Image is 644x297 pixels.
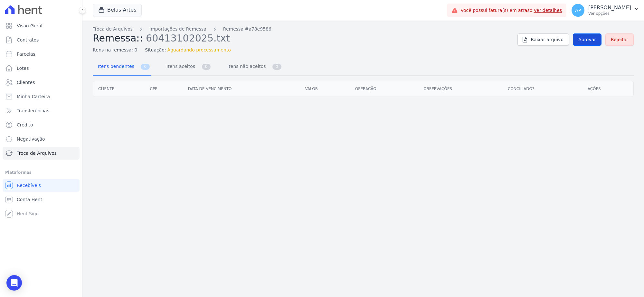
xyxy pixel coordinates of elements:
a: Itens não aceitos 0 [222,59,283,76]
a: Baixar arquivo [517,33,569,46]
a: Itens aceitos 0 [161,59,212,76]
a: Ver detalhes [534,8,562,13]
span: 60413102025.txt [146,32,230,44]
span: Crédito [17,122,33,128]
div: Open Intercom Messenger [6,275,22,291]
th: Observações [418,81,503,97]
span: Itens na remessa: 0 [93,47,137,53]
a: Troca de Arquivos [3,147,80,160]
span: Parcelas [17,51,35,57]
span: Minha Carteira [17,93,50,100]
a: Contratos [3,33,80,46]
span: Negativação [17,136,45,142]
span: Conta Hent [17,196,42,203]
th: CPF [145,81,183,97]
nav: Tab selector [93,59,283,76]
p: [PERSON_NAME] [588,5,631,11]
th: Ações [582,81,633,97]
span: 0 [202,64,211,70]
a: Importações de Remessa [149,26,206,32]
a: Conta Hent [3,193,80,206]
span: Remessa:: [93,32,143,44]
button: Belas Artes [93,4,142,16]
a: Visão Geral [3,19,80,32]
span: Você possui fatura(s) em atraso. [460,7,562,14]
span: Baixar arquivo [531,36,563,43]
span: Itens não aceitos [223,60,267,73]
span: 0 [272,64,281,70]
th: Conciliado? [503,81,582,97]
th: Valor [300,81,350,97]
a: Itens pendentes 0 [93,59,151,76]
div: Plataformas [5,169,77,176]
a: Remessa #a78e9586 [223,26,271,32]
span: AP [575,8,581,13]
a: Recebíveis [3,179,80,192]
span: Rejeitar [611,36,628,43]
span: Aguardando processamento [167,47,231,53]
a: Rejeitar [605,33,634,46]
a: Negativação [3,133,80,145]
nav: Breadcrumb [93,26,512,32]
span: Troca de Arquivos [17,150,57,156]
span: Contratos [17,37,39,43]
a: Lotes [3,62,80,75]
span: Clientes [17,79,35,86]
span: 0 [141,64,150,70]
a: Transferências [3,104,80,117]
span: Transferências [17,107,49,114]
span: Recebíveis [17,182,41,189]
span: Situação: [145,47,166,53]
span: Lotes [17,65,29,71]
a: Parcelas [3,48,80,60]
a: Troca de Arquivos [93,26,133,32]
a: Aprovar [573,33,601,46]
a: Minha Carteira [3,90,80,103]
a: Crédito [3,118,80,131]
a: Clientes [3,76,80,89]
th: Cliente [93,81,145,97]
th: Data de vencimento [183,81,300,97]
span: Itens pendentes [94,60,136,73]
p: Ver opções [588,11,631,16]
span: Visão Geral [17,23,43,29]
span: Aprovar [578,36,596,43]
span: Itens aceitos [163,60,196,73]
th: Operação [350,81,418,97]
button: AP [PERSON_NAME] Ver opções [566,1,644,19]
